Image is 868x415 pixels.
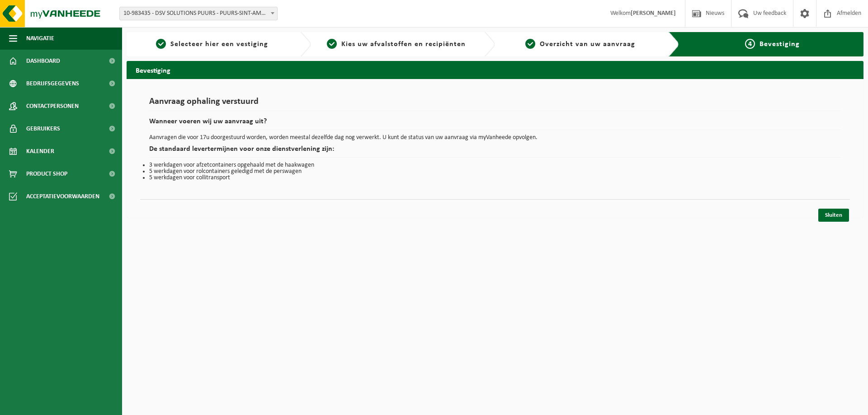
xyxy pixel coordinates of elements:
[26,95,79,117] span: Contactpersonen
[149,168,841,175] li: 5 werkdagen voor rolcontainers geledigd met de perswagen
[26,27,54,50] span: Navigatie
[818,209,849,222] a: Sluiten
[127,61,863,79] h2: Bevestiging
[170,41,268,48] span: Selecteer hier een vestiging
[149,118,841,130] h2: Wanneer voeren wij uw aanvraag uit?
[149,145,841,158] h2: De standaard levertermijnen voor onze dienstverlening zijn:
[26,117,60,140] span: Gebruikers
[149,97,841,111] h1: Aanvraag ophaling verstuurd
[540,41,635,48] span: Overzicht van uw aanvraag
[26,140,54,163] span: Kalender
[745,39,755,49] span: 4
[316,39,477,50] a: 2Kies uw afvalstoffen en recipiënten
[341,41,466,48] span: Kies uw afvalstoffen en recipiënten
[149,175,841,181] li: 5 werkdagen voor collitransport
[26,72,79,95] span: Bedrijfsgegevens
[500,39,661,50] a: 3Overzicht van uw aanvraag
[327,39,337,49] span: 2
[26,50,60,72] span: Dashboard
[156,39,166,49] span: 1
[759,41,800,48] span: Bevestiging
[131,39,293,50] a: 1Selecteer hier een vestiging
[631,10,676,17] strong: [PERSON_NAME]
[525,39,535,49] span: 3
[26,185,99,208] span: Acceptatievoorwaarden
[120,7,277,20] span: 10-983435 - DSV SOLUTIONS PUURS - PUURS-SINT-AMANDS
[149,162,841,168] li: 3 werkdagen voor afzetcontainers opgehaald met de haakwagen
[26,163,67,185] span: Product Shop
[149,135,841,141] p: Aanvragen die voor 17u doorgestuurd worden, worden meestal dezelfde dag nog verwerkt. U kunt de s...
